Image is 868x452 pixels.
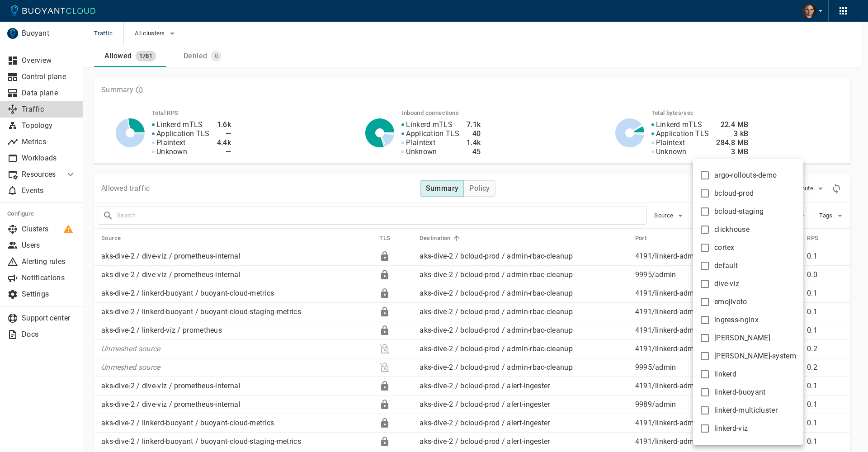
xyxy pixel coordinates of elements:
span: default [714,261,738,270]
span: linkerd-viz [714,424,748,433]
span: cortex [714,243,735,252]
span: linkerd [714,370,736,379]
span: ingress-nginx [714,315,759,325]
span: argo-rollouts-demo [714,171,777,180]
span: clickhouse [714,225,750,234]
span: linkerd-buoyant [714,388,766,397]
span: linkerd-multicluster [714,406,778,415]
span: bcloud-staging [714,207,764,216]
span: dive-viz [714,279,739,288]
span: [PERSON_NAME]-system [714,352,796,361]
span: bcloud-prod [714,189,754,198]
span: emojivoto [714,297,747,306]
span: [PERSON_NAME] [714,334,770,343]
